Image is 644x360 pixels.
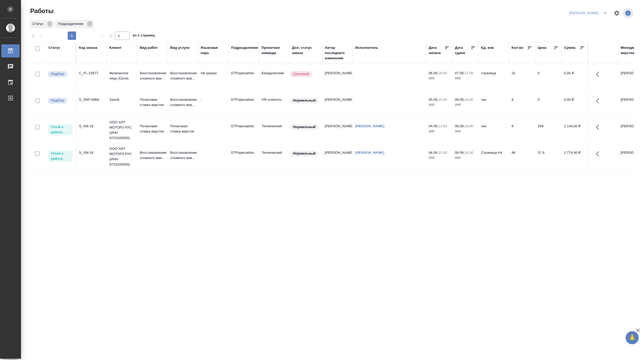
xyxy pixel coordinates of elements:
div: Код заказа [79,45,97,50]
a: [PERSON_NAME] [355,151,384,155]
div: S_XM-18 [79,124,104,129]
p: 2025 [429,155,450,161]
p: 17:00 [465,71,473,75]
p: Восстановление сложного мак... [140,150,165,161]
td: DTPspecialists [228,94,259,113]
p: Физическое лицо (Сити) [109,71,135,81]
td: [PERSON_NAME] [322,121,353,139]
p: Подбор [51,71,64,77]
p: 16:00 [465,151,473,155]
div: S_SNF-6868 [79,97,104,102]
td: 57.8 [535,147,561,166]
td: 0,00 ₽ [561,94,588,113]
td: 31 [509,68,535,86]
td: 48 [509,147,535,166]
a: [PERSON_NAME] [355,124,384,128]
p: 15:30 [438,98,447,102]
p: Восстановление сложного мак... [140,71,165,81]
span: 🙏 [628,332,637,343]
p: Подбор [51,98,64,103]
button: Здесь прячутся важные кнопки [593,68,605,81]
td: VIP клиенты [259,94,289,113]
td: 0 [535,68,561,86]
div: Статус [29,20,54,28]
span: из 1 страниц [133,32,155,40]
div: Доп. статус заказа [292,45,320,56]
p: 05.09, [429,98,438,102]
div: Дата сдачи [455,45,471,56]
div: Клиент [109,45,121,50]
p: ООО ХИТ МОТОРЗ РУС (ИНН 9723160500) [109,146,135,167]
td: 9 [509,94,535,113]
button: Здесь прячутся важные кнопки [593,147,605,160]
p: Sanofi [109,97,135,102]
div: Можно подбирать исполнителей [47,71,73,78]
div: S_XM-18 [79,150,104,155]
span: Работы [29,7,54,15]
td: 268 [535,121,561,139]
button: Здесь прячутся важные кнопки [593,94,605,107]
td: Страница А4 [478,147,509,166]
td: 0 [535,94,561,113]
p: 16:00 [465,124,473,128]
td: Технический [259,147,289,166]
p: 2025 [455,102,476,108]
td: DTPspecialists [228,68,259,86]
td: [PERSON_NAME] [322,68,353,86]
div: Подразделение [55,20,94,28]
p: 11:00 [438,151,447,155]
p: Готов к работе [51,124,70,135]
p: 2025 [429,129,450,134]
p: 06.09, [429,71,438,75]
div: Исполнитель [355,45,378,50]
div: Сумма [564,45,575,50]
span: Настроить таблицу [610,7,623,19]
div: Можно подбирать исполнителей [47,97,73,104]
p: 08.09, [455,151,465,155]
p: 16:00 [465,98,473,102]
td: страница [478,68,509,86]
p: 04.09, [429,124,438,128]
div: Вид работ [140,45,158,50]
p: Почасовая ставка верстки [170,124,195,134]
td: DTPspecialists [228,147,259,166]
p: Почасовая ставка верстки [140,97,165,108]
p: 04.09, [429,151,438,155]
p: ООО ХИТ МОТОРЗ РУС (ИНН 9723160500) [109,120,135,141]
div: C_FL-15877 [79,71,104,76]
div: Языковая пара [201,45,226,56]
div: Ед. изм [481,45,494,50]
p: Нормальный [293,98,316,103]
p: Подразделение [58,21,85,27]
button: Здесь прячутся важные кнопки [593,121,605,134]
td: - [198,94,228,113]
td: час [478,121,509,139]
td: час [478,94,509,113]
td: Юридический [259,68,289,86]
div: Цена [538,45,546,50]
div: Исполнитель может приступить к работе [47,124,73,136]
span: Посмотреть информацию [623,8,634,18]
div: split button [568,9,610,17]
p: Восстановление сложного мак... [170,150,195,161]
div: Кол-во [512,45,523,50]
div: Вид услуги [170,45,190,50]
p: Срочный [293,71,309,77]
td: DTPspecialists [228,121,259,139]
td: Технический [259,121,289,139]
p: Готов к работе [51,151,70,161]
p: Нормальный [293,124,316,130]
div: Проектная команда [262,45,287,56]
p: Восстановление сложного мак... [170,71,195,81]
td: [PERSON_NAME] [322,147,353,166]
td: 2 144,00 ₽ [561,121,588,139]
p: 2025 [429,76,450,81]
div: Дата начала [429,45,444,56]
p: Почасовая ставка верстки [140,124,165,134]
td: Не указан [198,68,228,86]
p: Нормальный [293,151,316,156]
div: Подразделение [231,45,258,50]
p: Восстановление сложного мак... [170,97,195,108]
td: 2 774,40 ₽ [561,147,588,166]
td: [PERSON_NAME] [322,94,353,113]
